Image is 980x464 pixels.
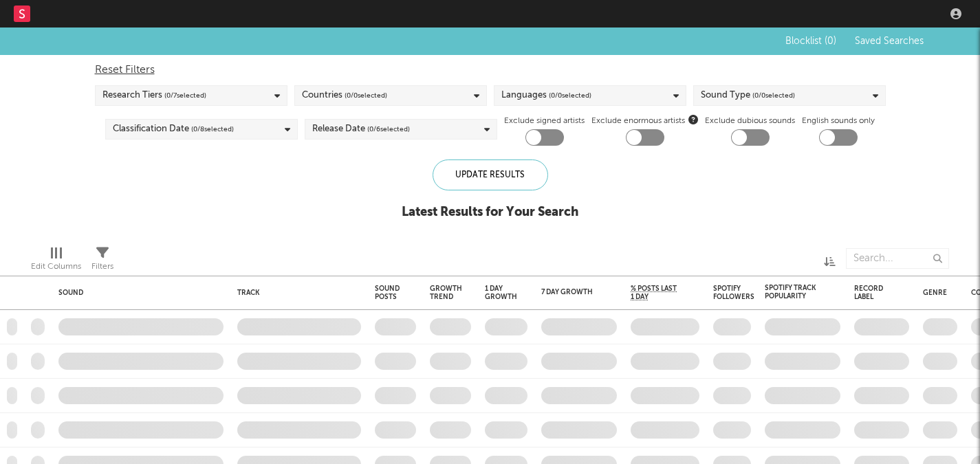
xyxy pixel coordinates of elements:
[102,87,206,104] div: Research Tiers
[485,285,517,301] div: 1 Day Growth
[701,87,795,104] div: Sound Type
[95,62,886,78] div: Reset Filters
[825,36,836,46] span: ( 0 )
[854,285,889,301] div: Record Label
[923,289,947,297] div: Genre
[91,241,113,281] div: Filters
[367,121,410,137] span: ( 0 / 6 selected)
[430,285,464,301] div: Growth Trend
[688,113,698,126] button: Exclude enormous artists
[851,36,926,47] button: Saved Searches
[91,258,113,275] div: Filters
[191,121,234,137] span: ( 0 / 8 selected)
[302,87,387,104] div: Countries
[752,87,795,104] span: ( 0 / 0 selected)
[58,289,217,297] div: Sound
[785,36,836,46] span: Blocklist
[345,87,387,104] span: ( 0 / 0 selected)
[31,241,81,281] div: Edit Columns
[433,159,548,190] div: Update Results
[591,113,698,129] span: Exclude enormous artists
[631,285,679,301] span: % Posts Last 1 Day
[164,87,206,104] span: ( 0 / 7 selected)
[113,121,234,137] div: Classification Date
[504,113,585,129] label: Exclude signed artists
[705,113,795,129] label: Exclude dubious sounds
[855,36,926,46] span: Saved Searches
[402,204,578,221] div: Latest Results for Your Search
[765,284,820,300] div: Spotify Track Popularity
[713,285,754,301] div: Spotify Followers
[846,248,949,269] input: Search...
[375,285,400,301] div: Sound Posts
[541,288,596,296] div: 7 Day Growth
[312,121,410,137] div: Release Date
[802,113,875,129] label: English sounds only
[549,87,591,104] span: ( 0 / 0 selected)
[237,289,354,297] div: Track
[501,87,591,104] div: Languages
[31,258,81,275] div: Edit Columns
